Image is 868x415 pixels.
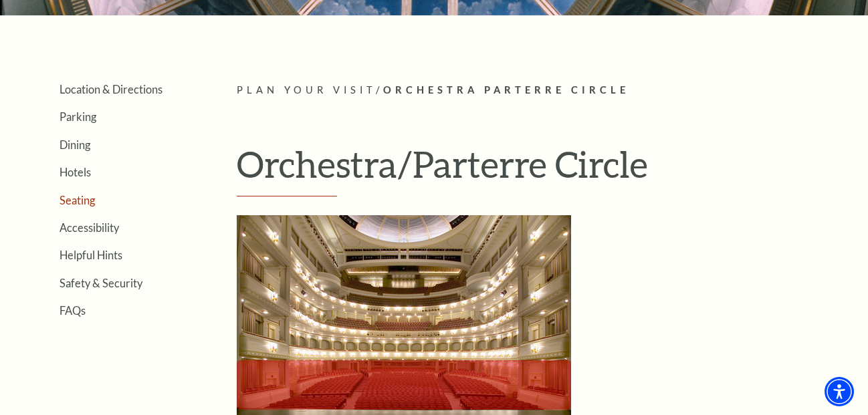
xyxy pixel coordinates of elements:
p: / [237,82,849,99]
a: Hotels [60,166,91,178]
a: Safety & Security [60,277,142,289]
a: Location & Directions [60,83,162,96]
a: Seating [60,194,95,206]
h1: Orchestra/Parterre Circle [237,142,849,197]
a: Orchestra/Parterre Circle Seating Map - open in a new tab [237,311,571,327]
a: Accessibility [60,221,119,234]
a: Helpful Hints [60,249,122,261]
a: FAQs [60,304,86,317]
div: Accessibility Menu [825,377,854,406]
a: Parking [60,110,96,123]
a: Dining [60,138,90,151]
span: Orchestra Parterre Circle [383,84,629,96]
span: Plan Your Visit [237,84,376,96]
